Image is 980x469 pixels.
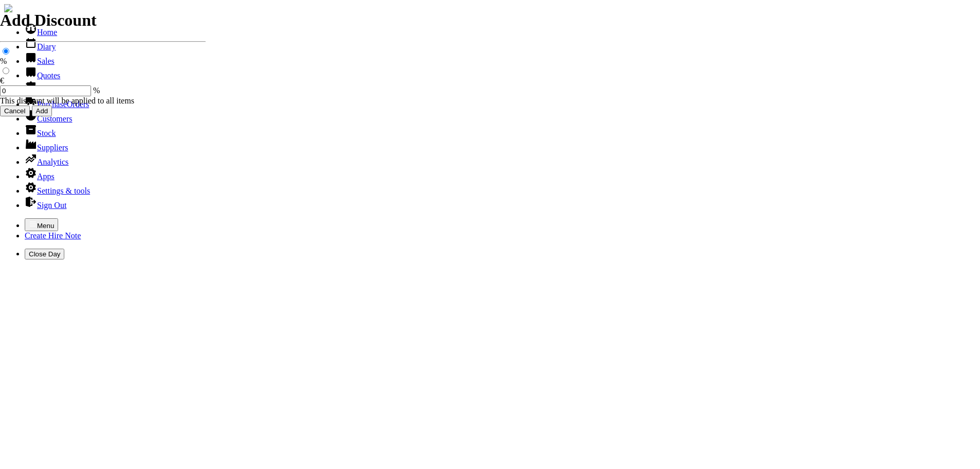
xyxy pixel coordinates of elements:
a: Sign Out [25,201,66,210]
input: Add [32,106,52,116]
a: Analytics [25,158,68,166]
li: Sales [25,51,976,66]
a: Settings & tools [25,186,90,195]
button: Close Day [25,249,64,259]
li: Hire Notes [25,80,976,95]
input: € [3,67,9,74]
a: Customers [25,114,72,123]
li: Suppliers [25,138,976,152]
span: % [93,86,100,95]
a: Suppliers [25,143,68,152]
input: % [3,48,9,55]
a: Apps [25,172,55,181]
a: Create Hire Note [25,231,81,240]
button: Menu [25,218,58,231]
li: Stock [25,124,976,138]
a: Stock [25,129,56,137]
